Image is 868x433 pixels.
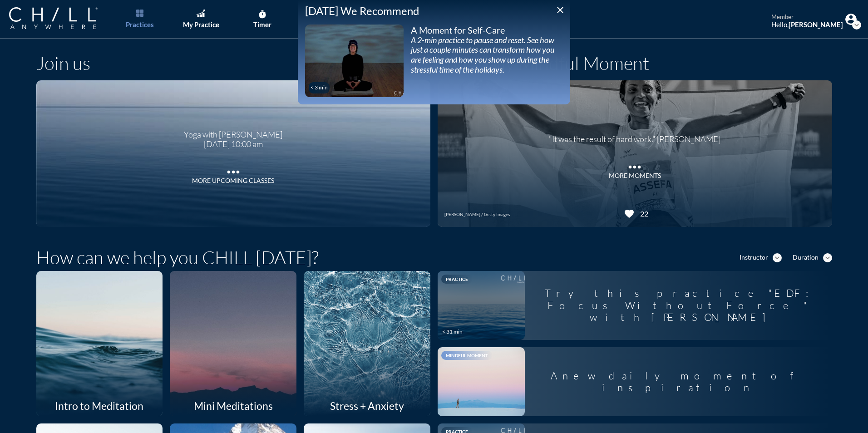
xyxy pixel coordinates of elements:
div: Instructor [740,254,768,261]
div: < 3 min [311,84,328,91]
div: Timer [253,20,271,29]
div: "It was the result of hard work." [PERSON_NAME] [549,128,720,144]
i: expand_more [773,253,782,262]
div: Hello, [771,20,843,29]
span: Mindful Moment [446,353,488,358]
div: MORE MOMENTS [609,172,661,180]
h1: How can we help you CHILL [DATE]? [36,246,319,268]
img: Profile icon [845,14,857,25]
div: Practices [126,20,154,29]
img: Graph [197,10,205,17]
div: [PERSON_NAME] / Getty Images [444,212,510,217]
img: Company Logo [9,7,98,29]
div: 22 [637,209,648,218]
a: Company Logo [9,7,116,30]
div: More Upcoming Classes [192,177,274,185]
i: expand_more [823,253,832,262]
div: Yoga with [PERSON_NAME] [184,123,282,140]
i: timer [258,10,267,19]
i: more_horiz [626,158,644,172]
div: Mini Meditations [170,395,296,416]
div: A Moment for Self-Care [411,25,563,35]
div: A new daily moment of inspiration [525,363,832,401]
div: A 2-min practice to pause and reset. See how just a couple minutes can transform how you are feel... [411,35,563,74]
span: Practice [446,276,468,282]
div: [DATE] 10:00 am [184,139,282,149]
div: < 31 min [442,329,463,335]
div: Intro to Meditation [36,395,163,416]
i: close [555,5,566,15]
strong: [PERSON_NAME] [789,20,843,29]
div: Stress + Anxiety [304,395,430,416]
i: expand_more [852,20,861,30]
div: Duration [793,254,819,261]
i: more_horiz [224,163,242,177]
div: [DATE] We Recommend [305,5,563,18]
img: List [136,10,143,17]
div: Try this practice "EDF: Focus Without Force " with [PERSON_NAME] [525,280,832,330]
div: member [771,14,843,21]
div: My Practice [183,20,219,29]
h1: Join us [36,52,90,74]
i: favorite [624,208,635,219]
